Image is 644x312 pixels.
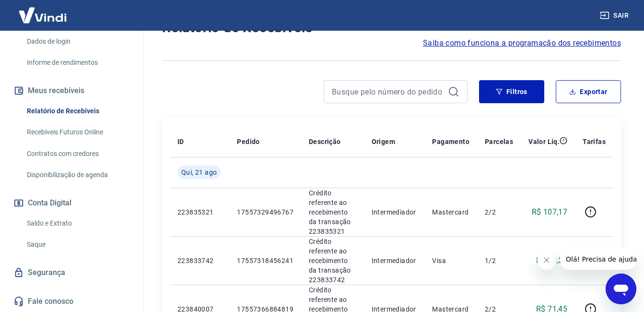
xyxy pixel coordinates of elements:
[12,262,132,283] a: Segurança
[23,122,132,142] a: Recebíveis Futuros Online
[560,249,636,270] iframe: Mensagem da empresa
[528,137,560,146] p: Valor Líq.
[432,137,469,146] p: Pagamento
[332,84,444,99] input: Busque pelo número do pedido
[177,207,222,217] p: 223835321
[177,137,184,146] p: ID
[23,214,132,233] a: Saldo e Extrato
[372,137,395,146] p: Origem
[532,206,568,218] p: R$ 107,17
[537,251,556,270] iframe: Fechar mensagem
[23,165,132,185] a: Disponibilização de agenda
[309,188,356,236] p: Crédito referente ao recebimento da transação 223835321
[432,207,469,217] p: Mastercard
[479,80,544,103] button: Filtros
[423,37,621,49] a: Saiba como funciona a programação dos recebimentos
[23,53,132,72] a: Informe de rendimentos
[12,80,132,101] button: Meus recebíveis
[23,144,132,164] a: Contratos com credores
[12,192,132,214] button: Conta Digital
[485,137,513,146] p: Parcelas
[606,274,636,304] iframe: Botão para abrir a janela de mensagens
[598,7,632,24] button: Sair
[181,168,217,177] span: Qui, 21 ago
[485,207,513,217] p: 2/2
[237,207,293,217] p: 17557329496767
[583,137,606,146] p: Tarifas
[309,237,356,285] p: Crédito referente ao recebimento da transação 223833742
[12,291,132,312] a: Fale conosco
[23,32,132,51] a: Dados de login
[372,207,417,217] p: Intermediador
[12,0,74,30] img: Vindi
[536,255,567,266] p: R$ 78,31
[237,137,259,146] p: Pedido
[6,7,81,14] span: Olá! Precisa de ajuda?
[556,80,621,103] button: Exportar
[23,101,132,121] a: Relatório de Recebíveis
[485,256,513,265] p: 1/2
[372,256,417,265] p: Intermediador
[23,235,132,254] a: Saque
[237,256,293,265] p: 17557318456241
[309,137,341,146] p: Descrição
[177,256,222,265] p: 223833742
[432,256,469,265] p: Visa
